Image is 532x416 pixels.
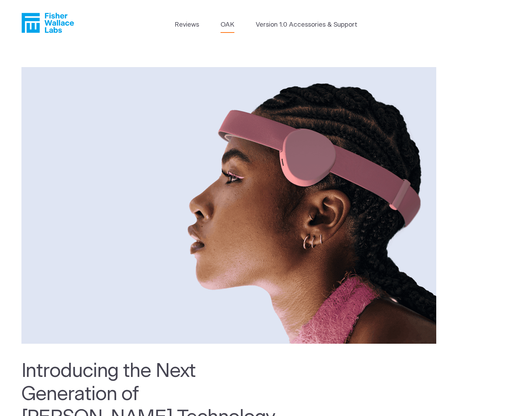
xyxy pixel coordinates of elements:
[21,13,74,33] a: Fisher Wallace
[221,20,234,30] a: OAK
[175,20,199,30] a: Reviews
[21,67,436,344] img: woman_oak_pink.png
[256,20,357,30] a: Version 1.0 Accessories & Support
